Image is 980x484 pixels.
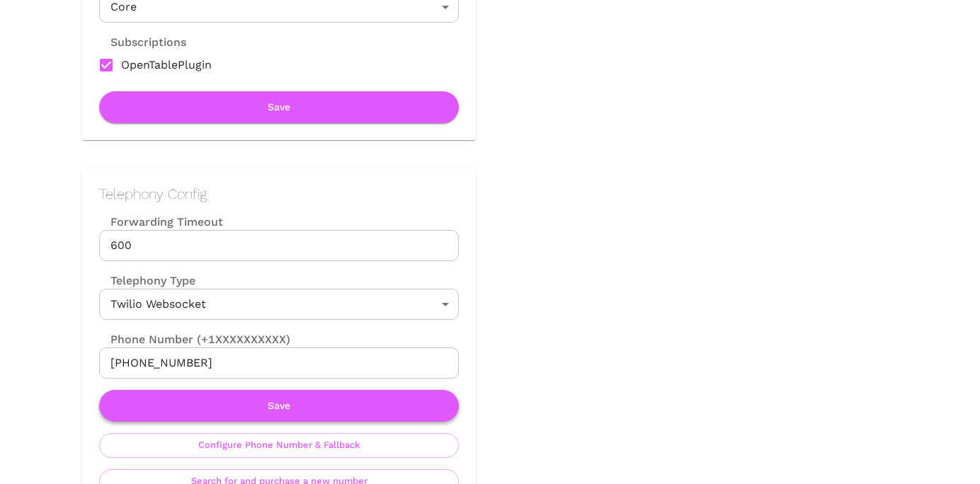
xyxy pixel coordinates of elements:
[99,390,459,422] button: Save
[99,34,186,50] label: Subscriptions
[99,91,459,123] button: Save
[99,185,459,202] h2: Telephony Config
[121,57,212,74] span: OpenTablePlugin
[99,433,459,458] button: Configure Phone Number & Fallback
[99,289,459,320] div: Twilio Websocket
[99,272,195,289] label: Telephony Type
[99,214,459,230] label: Forwarding Timeout
[99,331,459,347] label: Phone Number (+1XXXXXXXXXX)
